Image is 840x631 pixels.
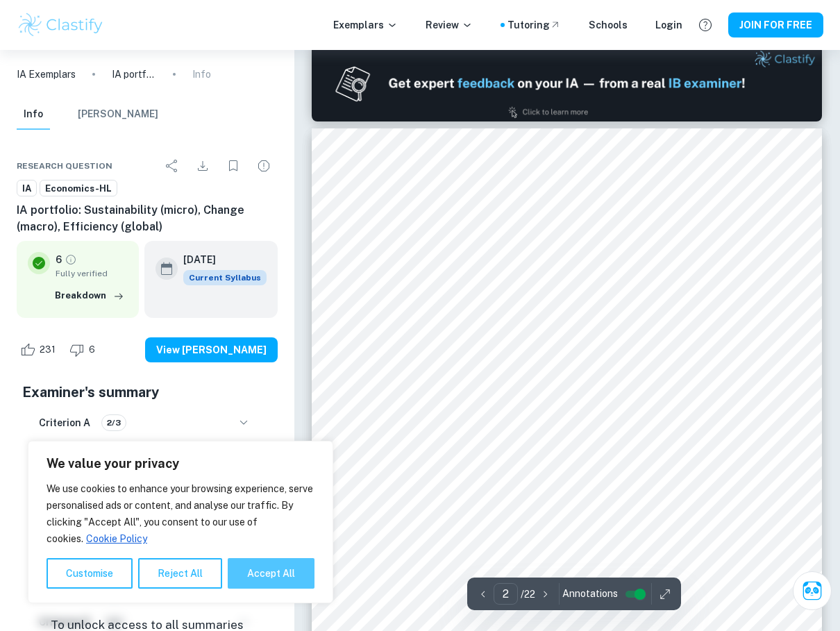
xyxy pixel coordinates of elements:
[507,17,561,33] a: Tutoring
[40,182,117,196] span: Economics-HL
[17,67,76,82] a: IA Exemplars
[728,12,823,37] button: JOIN FOR FREE
[192,67,211,82] p: Info
[65,253,77,266] a: Grade fully verified
[250,152,278,180] div: Report issue
[655,17,682,33] a: Login
[183,270,267,285] div: This exemplar is based on the current syllabus. Feel free to refer to it for inspiration/ideas wh...
[17,202,278,235] h6: IA portfolio: Sustainability (micro), Change (macro), Efficiency (global)
[145,337,278,362] button: View [PERSON_NAME]
[56,252,62,267] p: 6
[183,270,267,285] span: Current Syllabus
[17,180,37,197] a: IA
[158,152,186,180] div: Share
[17,160,112,172] span: Research question
[17,339,63,361] div: Like
[40,180,117,197] a: Economics-HL
[312,45,822,121] img: Ad
[17,11,105,39] img: Clastify logo
[17,182,36,196] span: IA
[32,343,63,357] span: 231
[39,415,90,430] h6: Criterion A
[219,152,247,180] div: Bookmark
[78,99,158,130] button: [PERSON_NAME]
[562,587,618,601] span: Annotations
[138,558,222,589] button: Reject All
[81,343,103,357] span: 6
[793,571,832,610] button: Ask Clai
[47,455,314,472] p: We value your privacy
[589,17,628,33] a: Schools
[17,99,50,130] button: Info
[228,558,314,589] button: Accept All
[39,437,255,453] p: The student includes relevant diagrams in the microeconomics commentary that effectively illustra...
[22,382,272,403] h5: Examiner's summary
[47,480,314,547] p: We use cookies to enhance your browsing experience, serve personalised ads or content, and analys...
[189,152,217,180] div: Download
[521,587,535,602] p: / 22
[426,17,473,33] p: Review
[28,441,333,603] div: We value your privacy
[102,417,126,429] span: 2/3
[183,252,255,267] h6: [DATE]
[85,532,148,545] a: Cookie Policy
[66,339,103,361] div: Dislike
[112,67,156,82] p: IA portfolio: Sustainability (micro), Change (macro), Efficiency (global)
[47,558,133,589] button: Customise
[56,267,128,280] span: Fully verified
[333,17,398,33] p: Exemplars
[51,285,128,306] button: Breakdown
[694,13,717,37] button: Help and Feedback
